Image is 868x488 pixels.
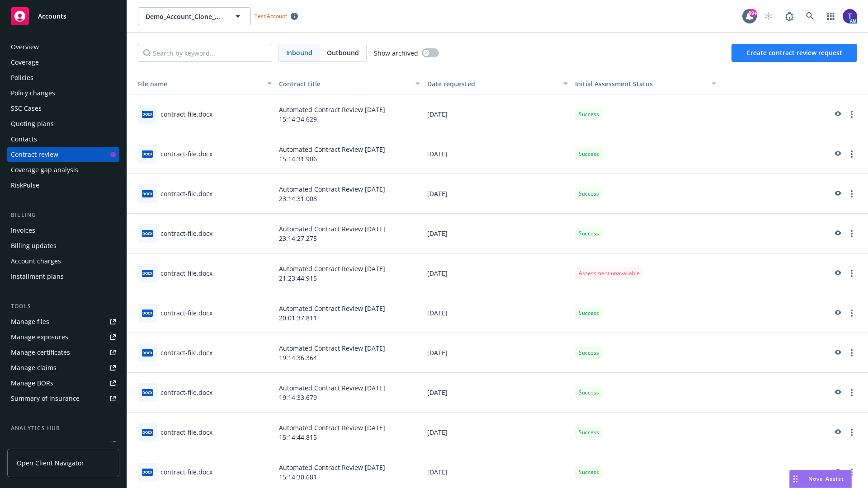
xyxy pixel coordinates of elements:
[832,188,843,199] a: preview
[160,229,212,238] div: contract-file.docx
[7,314,119,329] a: Manage files
[275,253,424,293] div: Automated Contract Review [DATE] 21:23:44.915
[11,254,61,268] div: Account charges
[7,254,119,268] a: Account charges
[832,268,843,279] a: preview
[160,308,212,318] div: contract-file.docx
[275,373,424,413] div: Automated Contract Review [DATE] 19:14:33.679
[11,70,33,85] div: Policies
[579,349,599,357] span: Success
[846,268,857,279] a: more
[575,80,653,88] span: Initial Assessment Status
[275,293,424,333] div: Automated Contract Review [DATE] 20:01:37.811
[160,348,212,357] div: contract-file.docx
[7,424,119,433] div: Analytics hub
[11,147,58,162] div: Contract review
[279,79,410,89] div: Contract title
[832,427,843,438] a: preview
[424,214,572,253] div: [DATE]
[146,12,224,21] span: Demo_Account_Clone_QA_CR_Tests_Client
[579,468,599,476] span: Success
[275,73,424,94] button: Contract title
[142,270,153,277] span: docx
[424,373,572,413] div: [DATE]
[846,387,857,398] a: more
[142,469,153,475] span: docx
[7,223,119,238] a: Invoices
[7,376,119,390] a: Manage BORs
[160,268,212,278] div: contract-file.docx
[822,7,840,25] a: Switch app
[579,389,599,397] span: Success
[11,132,37,146] div: Contacts
[160,149,212,159] div: contract-file.docx
[832,308,843,319] a: preview
[579,309,599,317] span: Success
[579,230,599,238] span: Success
[142,389,153,396] span: docx
[38,13,66,20] span: Accounts
[275,214,424,253] div: Automated Contract Review [DATE] 23:14:27.275
[160,467,212,477] div: contract-file.docx
[579,110,599,118] span: Success
[142,429,153,436] span: docx
[759,7,778,25] a: Start snowing
[142,230,153,237] span: docx
[11,376,53,390] div: Manage BORs
[138,7,251,25] button: Demo_Account_Clone_QA_CR_Tests_Client
[7,55,119,70] a: Coverage
[846,109,857,120] a: more
[7,117,119,131] a: Quoting plans
[11,163,78,177] div: Coverage gap analysis
[832,387,843,398] a: preview
[424,73,572,94] button: Date requested
[275,333,424,373] div: Automated Contract Review [DATE] 19:14:36.364
[7,211,119,220] div: Billing
[575,79,706,89] div: Toggle SortBy
[160,189,212,198] div: contract-file.docx
[832,109,843,120] a: preview
[846,228,857,239] a: more
[790,470,801,488] div: Drag to move
[11,436,86,451] div: Loss summary generator
[11,330,68,344] div: Manage exposures
[275,94,424,134] div: Automated Contract Review [DATE] 15:14:34.629
[142,310,153,316] span: docx
[7,330,119,344] a: Manage exposures
[160,109,212,119] div: contract-file.docx
[11,361,57,375] div: Manage claims
[11,269,64,284] div: Installment plans
[160,427,212,437] div: contract-file.docx
[131,79,262,89] div: Toggle SortBy
[7,86,119,100] a: Policy changes
[11,223,35,238] div: Invoices
[731,44,857,62] button: Create contract review request
[424,293,572,333] div: [DATE]
[846,308,857,319] a: more
[808,475,844,483] span: Nova Assist
[832,467,843,478] a: preview
[138,44,271,62] input: Search by keyword...
[832,228,843,239] a: preview
[780,7,798,25] a: Report a Bug
[275,174,424,214] div: Automated Contract Review [DATE] 23:14:31.008
[17,458,84,468] span: Open Client Navigator
[424,134,572,174] div: [DATE]
[142,349,153,356] span: docx
[424,413,572,452] div: [DATE]
[832,149,843,160] a: preview
[11,101,42,116] div: SSC Cases
[275,134,424,174] div: Automated Contract Review [DATE] 15:14:31.906
[801,7,819,25] a: Search
[320,44,366,61] span: Outbound
[7,345,119,360] a: Manage certificates
[746,48,842,57] span: Create contract review request
[789,470,852,488] button: Nova Assist
[846,347,857,358] a: more
[11,117,54,131] div: Quoting plans
[11,86,55,100] div: Policy changes
[11,239,57,253] div: Billing updates
[7,239,119,253] a: Billing updates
